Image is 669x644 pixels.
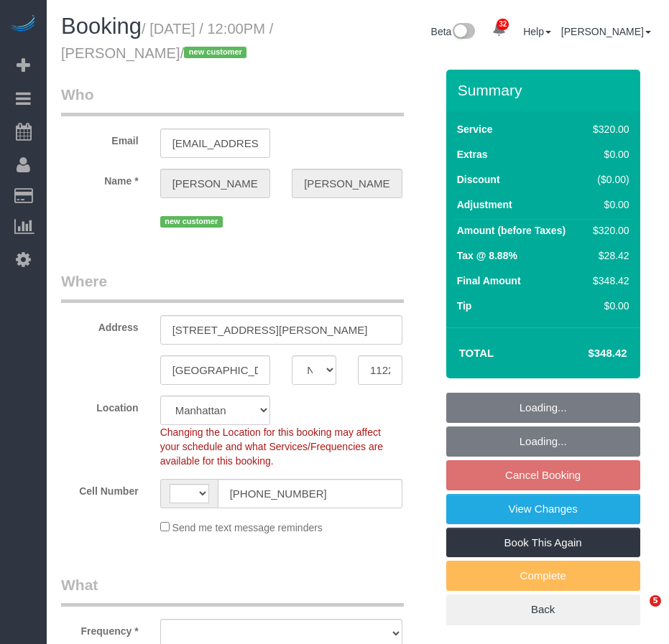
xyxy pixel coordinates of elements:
div: $348.42 [587,274,629,288]
span: / [180,45,252,61]
legend: Where [61,271,404,303]
span: new customer [160,216,223,228]
label: Amount (before Taxes) [457,223,566,238]
input: Email [160,129,271,158]
div: $320.00 [587,223,629,238]
span: Send me text message reminders [172,522,323,533]
h4: $348.42 [545,347,627,360]
a: Book This Again [446,528,640,558]
img: New interface [451,23,475,42]
label: Discount [457,172,500,187]
label: Tip [457,299,472,313]
div: ($0.00) [587,172,629,187]
span: 32 [497,19,509,30]
input: Cell Number [218,479,402,508]
input: City [160,355,271,385]
label: Extras [457,147,488,162]
h3: Summary [458,82,633,98]
div: $320.00 [587,122,629,136]
label: Frequency * [50,619,149,638]
a: 32 [485,14,513,46]
div: $28.42 [587,248,629,263]
iframe: Intercom live chat [620,595,655,630]
a: View Changes [446,494,640,524]
label: Address [50,315,149,335]
span: Booking [61,14,142,39]
input: Zip Code [358,355,402,385]
label: Final Amount [457,274,521,288]
a: [PERSON_NAME] [561,26,651,37]
span: new customer [184,47,246,58]
img: Automaid Logo [9,14,37,34]
div: $0.00 [587,299,629,313]
a: Beta [431,26,476,37]
small: / [DATE] / 12:00PM / [PERSON_NAME] [61,21,273,61]
a: Help [523,26,551,37]
label: Email [50,129,149,148]
label: Adjustment [457,197,512,212]
legend: Who [61,84,404,116]
label: Service [457,122,493,136]
label: Cell Number [50,479,149,498]
legend: What [61,574,404,607]
label: Tax @ 8.88% [457,248,517,263]
input: First Name [160,169,271,198]
input: Last Name [292,169,402,198]
label: Name * [50,169,149,188]
div: $0.00 [587,197,629,212]
a: Back [446,594,640,625]
div: $0.00 [587,147,629,162]
label: Location [50,396,149,415]
span: Changing the Location for this booking may affect your schedule and what Services/Frequencies are... [160,426,384,467]
span: 5 [650,595,661,607]
strong: Total [459,347,494,359]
